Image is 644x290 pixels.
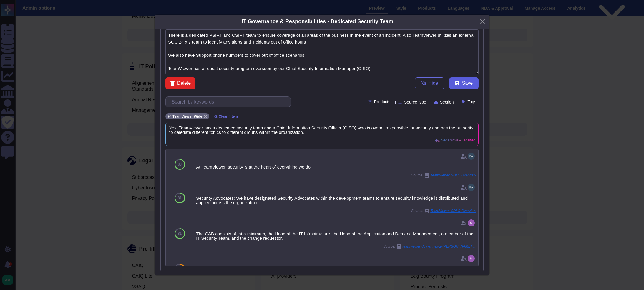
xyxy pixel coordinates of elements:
span: Save [462,81,473,86]
button: Hide [415,77,444,89]
span: Delete [177,81,191,86]
span: Section [440,100,454,104]
button: Close [478,17,487,26]
div: The CAB consists of, at a minimum, the Head of the IT Infrastructure, the Head of the Application... [196,231,476,240]
span: 83 [178,163,182,166]
span: Clear filters [219,115,238,118]
span: Source: [383,244,476,249]
span: TeamViewer SDLC Overview [430,209,476,213]
input: Search by keywords [169,97,291,107]
span: Products [374,100,390,104]
img: user [468,219,475,226]
span: teamviewer-dpa-annex-2-[PERSON_NAME]-en.pdf [402,245,476,248]
span: Source type [404,100,426,104]
span: Yes, TeamViewer has a dedicated security team and a Chief Information Security Officer (CISO) who... [169,126,475,134]
textarea: There is a dedicated PSIRT and CSIRT team to ensure coverage of all areas of the business in the ... [165,29,479,74]
button: Save [449,77,479,89]
span: Generative AI answer [441,139,475,142]
div: IT Governance & Responsibilities - Dedicated Security Team [242,18,393,26]
span: Tags [467,100,476,104]
span: 81 [178,196,182,200]
span: TeamViewer Wide [172,115,202,118]
span: Hide [429,81,438,86]
span: 81 [178,232,182,235]
div: Security Advocates: We have designated Security Advocates within the development teams to ensure ... [196,196,476,205]
span: TeamViewer SDLC Overview [430,174,476,177]
span: Source: [411,209,476,213]
div: At TeamViewer, security is at the heart of everything we do. [196,165,476,169]
span: Source: [411,173,476,178]
button: Delete [165,77,195,89]
img: user [468,255,475,262]
img: user [468,184,475,191]
img: user [468,153,475,160]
